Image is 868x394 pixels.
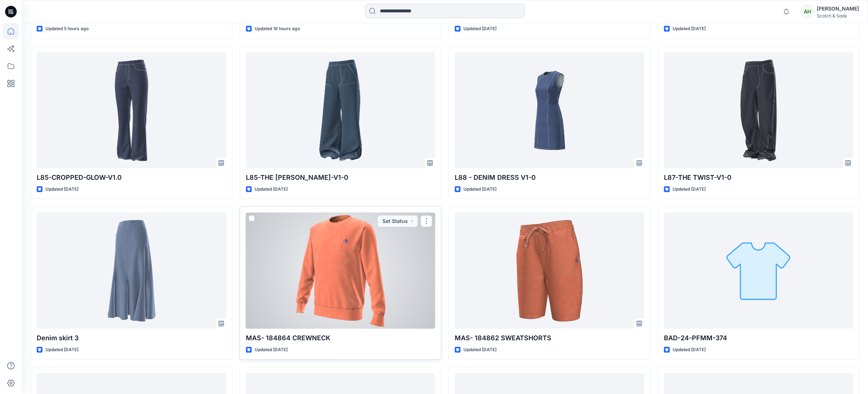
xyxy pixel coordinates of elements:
a: L85-CROPPED-GLOW-V1.0 [37,52,226,168]
p: L87-THE TWIST-V1-0 [664,172,853,183]
p: Updated [DATE] [255,186,288,193]
p: Updated [DATE] [45,186,78,193]
div: [PERSON_NAME] [817,4,859,13]
p: Updated [DATE] [673,346,706,354]
p: L85-CROPPED-GLOW-V1.0 [37,172,226,183]
p: Updated [DATE] [255,346,288,354]
a: BAD-24-PFMM-374 [664,212,853,328]
p: BAD-24-PFMM-374 [664,333,853,343]
p: Updated [DATE] [45,346,78,354]
a: MAS- 184864 CREWNECK [246,212,435,328]
div: Scotch & Soda [817,13,859,19]
p: Denim skirt 3 [37,333,226,343]
p: Updated [DATE] [463,346,496,354]
p: Updated [DATE] [463,25,496,33]
p: Updated [DATE] [673,186,706,193]
a: MAS- 184862 SWEATSHORTS [455,212,644,328]
p: Updated 18 hours ago [255,25,300,33]
div: AH [801,5,814,18]
p: Updated [DATE] [673,25,706,33]
p: MAS- 184862 SWEATSHORTS [455,333,644,343]
p: Updated 5 hours ago [45,25,89,33]
a: L87-THE TWIST-V1-0 [664,52,853,168]
p: Updated [DATE] [463,186,496,193]
p: L85-THE [PERSON_NAME]-V1-0 [246,172,435,183]
a: Denim skirt 3 [37,212,226,328]
a: L88 - DENIM DRESS V1-0 [455,52,644,168]
p: L88 - DENIM DRESS V1-0 [455,172,644,183]
p: MAS- 184864 CREWNECK [246,333,435,343]
a: L85-THE LYLA-V1-0 [246,52,435,168]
